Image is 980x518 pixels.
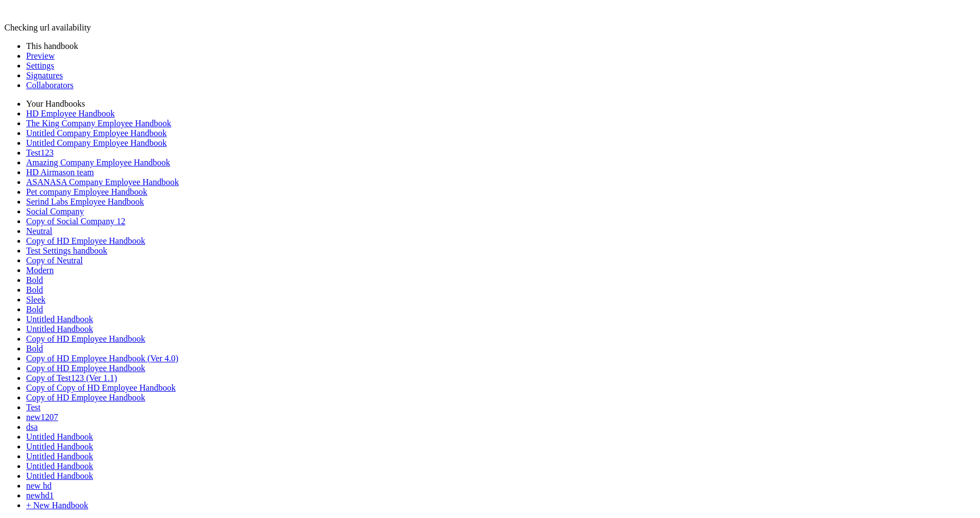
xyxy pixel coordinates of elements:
[26,138,167,147] a: Untitled Company Employee Handbook
[26,148,53,157] a: Test123
[26,471,93,480] a: Untitled Handbook
[26,334,145,343] a: Copy of HD Employee Handbook
[26,373,117,383] a: Copy of Test123 (Ver 1.1)
[26,442,93,451] a: Untitled Handbook
[26,354,179,363] a: Copy of HD Employee Handbook (Ver 4.0)
[4,23,91,32] span: Checking url availability
[26,61,54,70] a: Settings
[26,71,63,80] a: Signatures
[26,177,179,187] a: ASANASA Company Employee Handbook
[26,99,976,109] li: Your Handbooks
[26,295,46,304] a: Sleek
[26,344,43,353] a: Bold
[26,422,38,431] a: dsa
[26,383,176,392] a: Copy of Copy of HD Employee Handbook
[26,217,125,226] a: Copy of Social Company 12
[26,168,94,177] a: HD Airmason team
[26,256,83,265] a: Copy of Neutral
[26,403,40,412] a: Test
[26,461,93,471] a: Untitled Handbook
[26,452,93,461] a: Untitled Handbook
[26,501,88,510] a: + New Handbook
[26,324,93,334] a: Untitled Handbook
[26,393,145,402] a: Copy of HD Employee Handbook
[26,128,167,138] a: Untitled Company Employee Handbook
[26,41,976,51] li: This handbook
[26,158,170,167] a: Amazing Company Employee Handbook
[26,197,144,206] a: Serind Labs Employee Handbook
[26,285,43,294] a: Bold
[26,491,54,500] a: newhd1
[26,109,115,118] a: HD Employee Handbook
[26,81,73,90] a: Collaborators
[26,412,58,422] a: new1207
[26,226,52,236] a: Neutral
[26,246,107,255] a: Test Settings handbook
[26,305,43,314] a: Bold
[26,481,52,490] a: new hd
[26,432,93,441] a: Untitled Handbook
[26,119,171,128] a: The King Company Employee Handbook
[26,314,93,324] a: Untitled Handbook
[26,51,54,60] a: Preview
[26,275,43,285] a: Bold
[26,187,148,196] a: Pet company Employee Handbook
[26,207,84,216] a: Social Company
[26,266,54,275] a: Modern
[26,236,145,245] a: Copy of HD Employee Handbook
[26,363,145,373] a: Copy of HD Employee Handbook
